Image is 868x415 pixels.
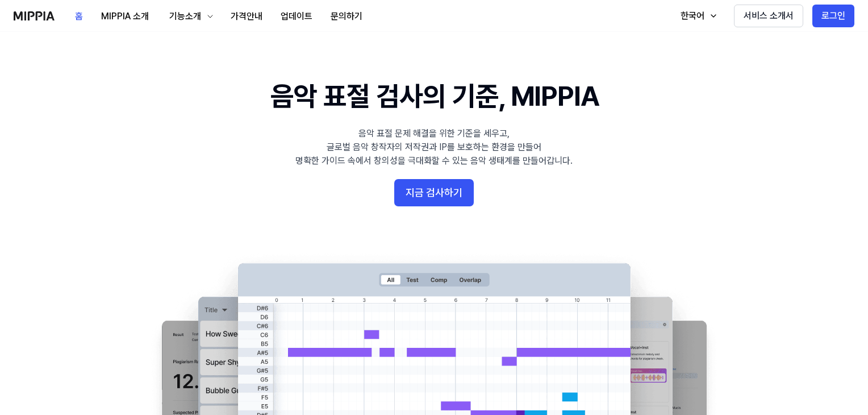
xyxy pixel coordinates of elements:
[734,5,803,27] button: 서비스 소개서
[270,77,598,115] h1: 음악 표절 검사의 기준, MIPPIA
[222,5,272,28] button: 가격안내
[322,5,372,28] button: 문의하기
[678,9,707,23] div: 한국어
[158,5,222,28] button: 기능소개
[92,5,158,28] button: MIPPIA 소개
[167,10,203,23] div: 기능소개
[66,1,92,32] a: 홈
[394,179,474,206] button: 지금 검사하기
[14,11,55,20] img: logo
[295,127,573,168] div: 음악 표절 문제 해결을 위한 기준을 세우고, 글로벌 음악 창작자의 저작권과 IP를 보호하는 환경을 만들어 명확한 가이드 속에서 창의성을 극대화할 수 있는 음악 생태계를 만들어...
[272,5,322,28] button: 업데이트
[272,1,322,32] a: 업데이트
[669,5,725,27] button: 한국어
[66,5,92,28] button: 홈
[812,5,854,27] button: 로그인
